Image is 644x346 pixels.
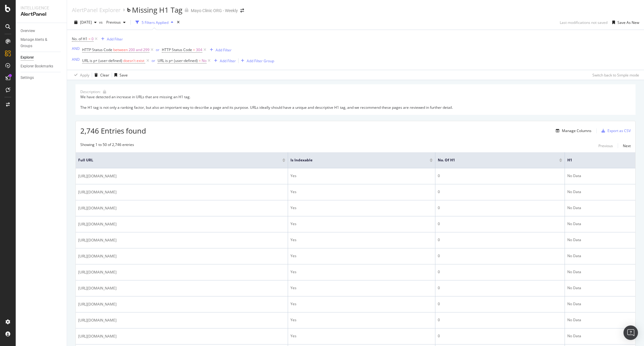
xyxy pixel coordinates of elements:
[290,205,433,211] div: Yes
[290,269,433,275] div: Yes
[80,89,101,94] div: Description:
[590,70,639,80] button: Switch back to Simple mode
[162,47,192,52] span: HTTP Status Code
[247,58,274,63] div: Add Filter Group
[80,142,134,149] div: Showing 1 to 50 of 2,746 entries
[78,333,117,339] span: [URL][DOMAIN_NAME]
[592,73,639,78] div: Switch back to Simple mode
[21,63,62,70] a: Explorer Bookmarks
[78,253,117,259] span: [URL][DOMAIN_NAME]
[78,317,117,323] span: [URL][DOMAIN_NAME]
[78,221,117,227] span: [URL][DOMAIN_NAME]
[623,143,631,148] div: Next
[196,46,202,54] span: 304
[598,143,613,148] div: Previous
[88,36,91,41] span: =
[21,28,35,34] div: Overview
[21,11,62,18] div: AlertPanel
[438,269,562,275] div: 0
[80,20,92,25] span: 2025 Sep. 16th
[72,46,80,51] div: AND
[142,20,168,25] div: 5 Filters Applied
[438,317,562,323] div: 0
[290,253,433,259] div: Yes
[78,205,117,211] span: [URL][DOMAIN_NAME]
[567,317,633,323] div: No Data
[599,126,631,136] button: Export as CSV
[72,46,80,51] button: AND
[152,58,155,63] div: or
[156,47,159,53] button: or
[567,173,633,179] div: No Data
[202,57,207,65] span: No
[567,221,633,227] div: No Data
[82,47,112,52] span: HTTP Status Code
[438,157,550,163] span: No. of H1
[567,285,633,291] div: No Data
[567,189,633,195] div: No Data
[80,73,89,78] div: Apply
[438,205,562,211] div: 0
[104,20,121,25] span: Previous
[92,70,109,80] button: Clear
[21,5,62,11] div: Intelligence
[99,20,104,25] span: vs
[21,63,53,70] div: Explorer Bookmarks
[21,37,62,49] a: Manage Alerts & Groups
[191,8,238,14] div: Mayo Clinic ORG - Weekly
[220,58,236,63] div: Add Filter
[567,253,633,259] div: No Data
[129,46,149,54] span: 200 and 299
[290,333,433,339] div: Yes
[82,58,122,63] span: URL is p+ (user-defined)
[158,58,198,63] span: URL is p+ (user-defined)
[623,325,638,340] div: Open Intercom Messenger
[567,301,633,307] div: No Data
[438,173,562,179] div: 0
[212,57,236,64] button: Add Filter
[91,35,94,43] span: 0
[21,37,57,49] div: Manage Alerts & Groups
[104,18,128,27] button: Previous
[199,58,201,63] span: =
[113,47,128,52] span: between
[72,7,120,13] a: AlertPanel Explorer
[290,301,433,307] div: Yes
[438,237,562,243] div: 0
[607,128,631,133] div: Export as CSV
[72,18,99,27] button: [DATE]
[553,127,591,134] button: Manage Columns
[78,285,117,291] span: [URL][DOMAIN_NAME]
[567,333,633,339] div: No Data
[290,285,433,291] div: Yes
[239,57,274,64] button: Add Filter Group
[623,142,631,149] button: Next
[152,58,155,63] button: or
[610,18,639,27] button: Save As New
[100,73,109,78] div: Clear
[290,173,433,179] div: Yes
[290,157,421,163] span: Is Indexable
[290,189,433,195] div: Yes
[112,70,128,80] button: Save
[193,47,195,52] span: =
[72,70,89,80] button: Apply
[133,18,176,27] button: 5 Filters Applied
[438,285,562,291] div: 0
[438,221,562,227] div: 0
[617,20,639,25] div: Save As New
[80,126,146,136] span: 2,746 Entries found
[216,47,232,53] div: Add Filter
[72,57,80,62] button: AND
[123,58,144,63] span: doesn't exist
[438,301,562,307] div: 0
[562,128,591,133] div: Manage Columns
[107,37,123,42] div: Add Filter
[21,28,62,34] a: Overview
[240,8,244,13] div: arrow-right-arrow-left
[290,317,433,323] div: Yes
[78,157,273,163] span: Full URL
